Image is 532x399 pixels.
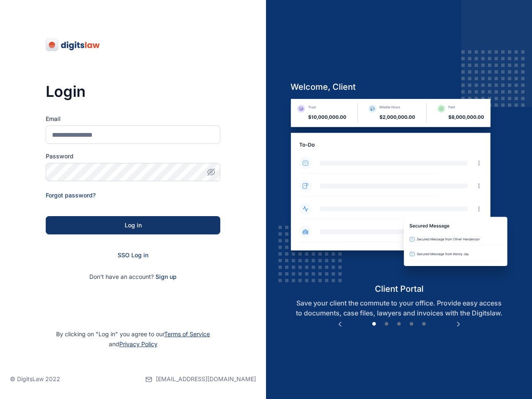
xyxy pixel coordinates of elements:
[10,329,256,349] p: By clicking on "Log in" you agree to our
[370,320,378,328] button: 1
[10,375,60,383] p: © DigitsLaw 2022
[156,375,256,383] span: [EMAIL_ADDRESS][DOMAIN_NAME]
[46,83,220,100] h3: Login
[46,115,220,123] label: Email
[46,38,101,52] img: digitslaw-logo
[284,81,515,93] h5: welcome, client
[119,340,158,347] a: Privacy Policy
[46,273,220,281] p: Don't have an account?
[382,320,391,328] button: 2
[420,320,428,328] button: 5
[407,320,416,328] button: 4
[284,298,515,318] p: Save your client the commute to your office. Provide easy access to documents, case files, lawyer...
[284,283,515,295] h5: client portal
[164,330,210,337] a: Terms of Service
[395,320,403,328] button: 3
[59,221,207,229] div: Log in
[155,273,177,280] a: Sign up
[454,320,463,328] button: Next
[145,359,256,399] a: [EMAIL_ADDRESS][DOMAIN_NAME]
[118,251,148,259] a: SSO Log in
[46,216,220,234] button: Log in
[46,192,96,199] a: Forgot password?
[109,340,158,347] span: and
[284,99,515,283] img: client-portal
[46,152,220,160] label: Password
[155,273,177,281] span: Sign up
[336,320,344,328] button: Previous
